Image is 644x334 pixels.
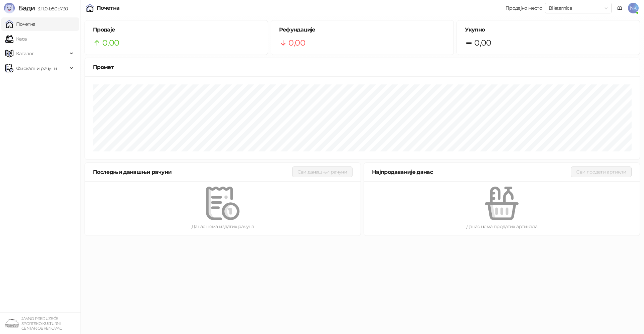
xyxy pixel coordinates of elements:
a: Каса [5,32,26,46]
img: 64x64-companyLogo-4a28e1f8-f217-46d7-badd-69a834a81aaf.png [5,317,19,330]
button: Сви данашњи рачуни [292,166,353,177]
div: Данас нема издатих рачуна [96,223,350,230]
h5: Укупно [465,26,632,34]
h5: Продаје [93,26,260,34]
div: Почетна [97,5,120,11]
div: Промет [93,63,632,71]
small: JAVNO PREDUZEĆE SPORTSKO KULTURNI CENTAR, OBRENOVAC [21,316,62,331]
span: Каталог [16,47,34,60]
span: NK [628,3,639,13]
span: Фискални рачуни [16,62,57,75]
h5: Рефундације [279,26,446,34]
span: 0,00 [102,37,119,49]
div: Најпродаваније данас [372,168,571,176]
a: Почетна [5,17,36,31]
img: Logo [4,3,15,13]
button: Сви продати артикли [571,166,632,177]
span: Biletarnica [549,3,608,13]
span: 0,00 [474,37,491,49]
div: Продајно место [505,6,542,10]
a: Документација [614,3,625,13]
span: 0,00 [288,37,305,49]
div: Последњи данашњи рачуни [93,168,292,176]
div: Данас нема продатих артикала [375,223,629,230]
span: 3.11.0-b80b730 [35,6,68,12]
span: Бади [18,4,35,12]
